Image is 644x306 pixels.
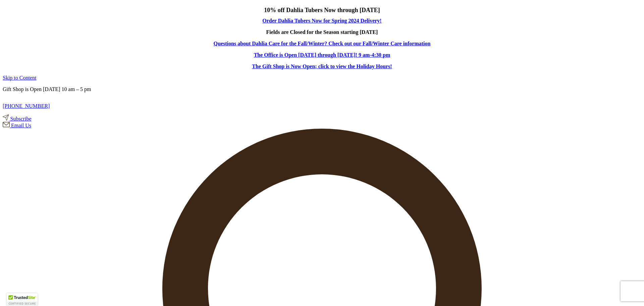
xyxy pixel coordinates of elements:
a: Order Dahlia Tubers Now for Spring 2024 Delivery! [262,18,381,24]
strong: Fields are Closed for the Season starting [DATE] [266,29,378,35]
iframe: Launch Accessibility Center [5,282,24,301]
a: Email Us [3,123,31,128]
span: Email Us [11,123,31,128]
span: Subscribe [10,116,31,122]
strong: 10% off Dahlia Tubers Now through [DATE] [264,7,380,13]
a: [PHONE_NUMBER] [3,103,50,109]
a: The Office is Open [DATE] through [DATE]! 9 am-4:30 pm [254,52,390,58]
a: The Gift Shop is Now Open; click to view the Holiday Hours! [252,63,392,69]
a: Skip to Content [3,75,36,81]
p: Gift Shop is Open [DATE] 10 am – 5 pm [3,86,641,92]
a: Subscribe [3,116,31,122]
a: Questions about Dahlia Care for the Fall/Winter? Check out our Fall/Winter Care information [214,41,431,46]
